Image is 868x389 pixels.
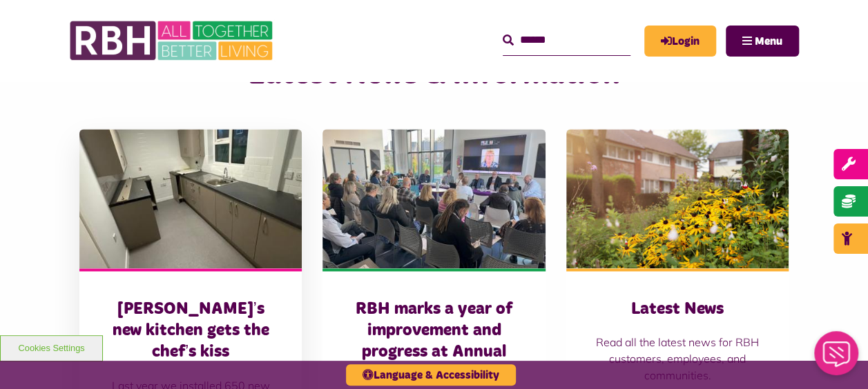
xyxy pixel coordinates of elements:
iframe: Netcall Web Assistant for live chat [806,327,868,389]
input: Search [503,26,630,55]
img: SAZ MEDIA RBH HOUSING4 [566,129,789,268]
button: Navigation [726,26,799,57]
a: MyRBH [644,26,716,57]
p: Read all the latest news for RBH customers, employees, and communities. [594,334,761,383]
img: Board Meeting [322,129,545,268]
img: 554655556 1822805482449436 8825023636526955199 N [79,129,302,268]
span: Menu [755,36,782,47]
button: Language & Accessibility [346,364,516,386]
h3: RBH marks a year of improvement and progress at Annual Members’ Meeting [350,299,517,385]
h3: Latest News [594,299,761,320]
h3: [PERSON_NAME]’s new kitchen gets the chef’s kiss [107,299,274,363]
img: RBH [69,14,276,68]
